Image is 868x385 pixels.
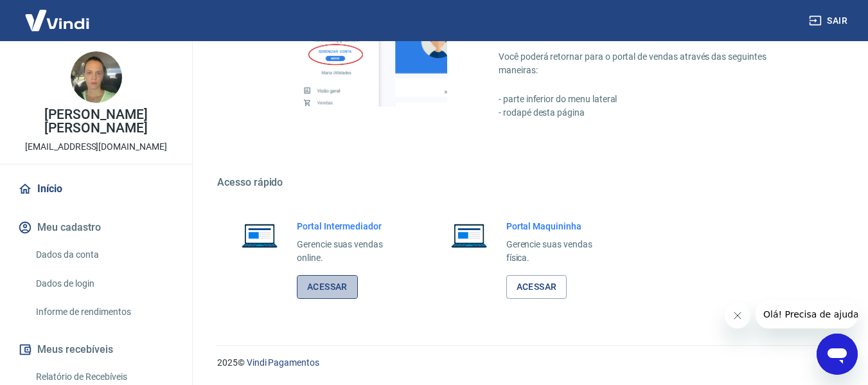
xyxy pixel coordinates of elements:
[499,50,806,77] p: Você poderá retornar para o portal de vendas através das seguintes maneiras:
[31,242,177,268] a: Dados da conta
[297,275,358,299] a: Acessar
[756,300,858,328] iframe: Mensagem da empresa
[442,220,496,251] img: Imagem de um notebook aberto
[31,271,177,297] a: Dados de login
[217,356,837,370] p: 2025 ©
[725,303,750,328] iframe: Fechar mensagem
[15,213,177,242] button: Meu cadastro
[25,140,167,154] p: [EMAIL_ADDRESS][DOMAIN_NAME]
[297,220,403,233] h6: Portal Intermediador
[8,9,108,19] span: Olá! Precisa de ajuda?
[31,299,177,325] a: Informe de rendimentos
[806,9,853,33] button: Sair
[506,220,613,233] h6: Portal Maquininha
[15,1,99,40] img: Vindi
[71,51,122,103] img: 15d61fe2-2cf3-463f-abb3-188f2b0ad94a.jpeg
[499,93,806,106] p: - parte inferior do menu lateral
[499,106,806,120] p: - rodapé desta página
[506,275,567,299] a: Acessar
[10,108,182,135] p: [PERSON_NAME] [PERSON_NAME]
[817,334,858,375] iframe: Botão para abrir a janela de mensagens
[233,220,287,251] img: Imagem de um notebook aberto
[506,238,613,265] p: Gerencie suas vendas física.
[15,336,177,364] button: Meus recebíveis
[15,175,177,203] a: Início
[297,238,403,265] p: Gerencie suas vendas online.
[247,357,319,368] a: Vindi Pagamentos
[217,176,837,189] h5: Acesso rápido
